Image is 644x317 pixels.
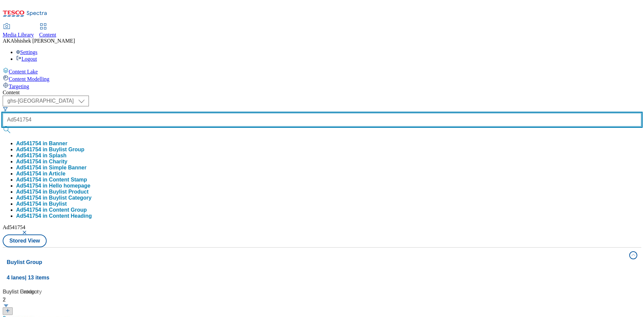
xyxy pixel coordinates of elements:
[16,213,92,219] button: Ad541754 in Content Heading
[9,69,38,74] span: Content Lake
[16,147,85,153] div: Ad541754 in
[3,24,34,38] a: Media Library
[3,75,641,82] a: Content Modelling
[7,258,625,266] h4: Buylist Group
[3,248,641,285] button: Buylist Group4 lanes| 13 items
[3,82,641,90] a: Targeting
[16,159,67,165] div: Ad541754 in
[16,195,92,201] button: Ad541754 in Buylist Category
[16,177,87,183] div: Ad541754 in
[9,84,29,89] span: Targeting
[16,195,92,201] div: Ad541754 in
[3,296,102,304] div: 2
[16,159,67,165] button: Ad541754 in Charity
[16,201,67,207] button: Ad541754 in Buylist
[3,32,34,38] span: Media Library
[16,171,65,177] button: Ad541754 in Article
[3,38,10,44] span: AK
[39,32,56,38] span: Content
[16,177,87,183] button: Ad541754 in Content Stamp
[3,288,102,296] div: Buylist Group
[49,147,85,152] span: Buylist Group
[3,106,8,112] svg: Search Filters
[49,195,92,201] span: Buylist Category
[9,76,49,82] span: Content Modelling
[16,153,66,159] button: Ad541754 in Splash
[16,207,87,213] div: Ad541754 in
[16,183,90,189] button: Ad541754 in Hello homepage
[49,207,87,213] span: Content Group
[16,141,67,147] button: Ad541754 in Banner
[39,24,56,38] a: Content
[16,207,87,213] button: Ad541754 in Content Group
[49,159,67,164] span: Charity
[49,177,87,182] span: Content Stamp
[3,113,641,126] input: Search
[16,49,38,55] a: Settings
[16,147,85,153] button: Ad541754 in Buylist Group
[16,165,87,171] button: Ad541754 in Simple Banner
[3,67,641,75] a: Content Lake
[3,224,25,230] span: Ad541754
[16,189,89,195] button: Ad541754 in Buylist Product
[3,90,641,96] div: Content
[16,56,37,62] a: Logout
[10,38,75,44] span: Abhishek [PERSON_NAME]
[7,275,49,280] span: 4 lanes | 13 items
[3,234,47,247] button: Stored View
